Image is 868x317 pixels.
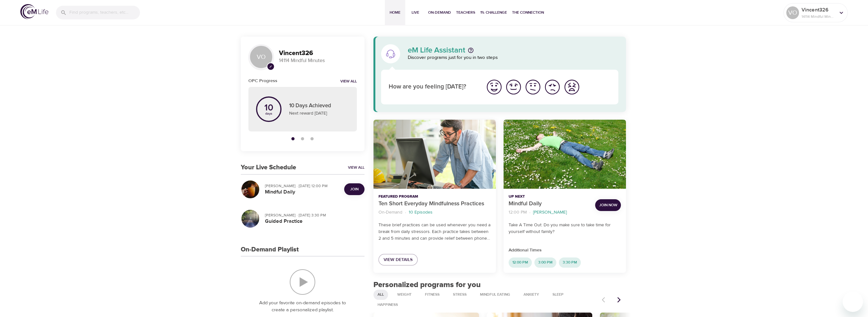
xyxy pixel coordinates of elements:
[348,165,365,170] a: View All
[265,218,359,225] h5: Guided Practice
[559,257,581,268] div: 3:30 PM
[408,46,465,54] p: eM Life Assistant
[428,9,451,16] span: On-Demand
[509,257,532,268] div: 12:00 PM
[476,290,514,300] div: Mindful Eating
[409,209,433,216] p: 10 Episodes
[378,208,491,217] nav: breadcrumb
[543,77,562,97] button: I'm feeling bad
[279,50,357,57] h3: Vincent326
[385,49,396,59] img: eM Life Assistant
[389,82,477,92] p: How are you feeling [DATE]?
[373,120,496,189] button: Ten Short Everyday Mindfulness Practices
[378,209,402,216] p: On-Demand
[476,292,514,297] span: Mindful Eating
[248,77,277,84] h6: OPC Progress
[373,290,388,300] div: All
[549,292,567,297] span: Sleep
[524,78,542,96] img: ok
[480,9,507,16] span: 1% Challenge
[529,208,531,217] li: ·
[265,183,339,189] p: [PERSON_NAME] · [DATE] 12:00 PM
[456,9,475,16] span: Teachers
[484,77,504,97] button: I'm feeling great
[503,120,626,189] button: Mindful Daily
[408,9,423,16] span: Live
[612,293,626,307] button: Next items
[449,290,471,300] div: Stress
[384,256,413,264] span: View Details
[20,4,48,19] img: logo
[350,186,358,193] span: Join
[534,257,556,268] div: 3:00 PM
[378,200,491,208] p: Ten Short Everyday Mindfulness Practices
[241,246,299,253] h3: On-Demand Playlist
[69,6,140,19] input: Find programs, teachers, etc...
[559,260,581,265] span: 3:30 PM
[421,290,444,300] div: Fitness
[279,57,357,64] p: 14114 Mindful Minutes
[449,292,470,297] span: Stress
[405,208,406,217] li: ·
[512,9,544,16] span: The Connection
[533,209,567,216] p: [PERSON_NAME]
[544,78,561,96] img: bad
[548,290,568,300] div: Sleep
[264,112,273,115] p: days
[373,280,626,290] h2: Personalized programs for you
[408,54,619,61] p: Discover programs just for you in two steps
[289,102,349,110] p: 10 Days Achieved
[265,189,339,195] h5: Mindful Daily
[509,194,590,200] p: Up Next
[520,292,543,297] span: Anxiety
[378,194,491,200] p: Featured Program
[599,202,617,208] span: Join Now
[264,103,273,112] p: 10
[505,78,522,96] img: good
[786,6,799,19] div: VO
[290,269,315,295] img: On-Demand Playlist
[509,208,590,217] nav: breadcrumb
[523,77,543,97] button: I'm feeling ok
[393,290,416,300] div: Weight
[265,212,359,218] p: [PERSON_NAME] · [DATE] 3:30 PM
[373,300,402,310] div: Happiness
[843,292,863,312] iframe: Button to launch messaging window
[421,292,443,297] span: Fitness
[504,77,523,97] button: I'm feeling good
[253,299,352,314] p: Add your favorite on-demand episodes to create a personalized playlist.
[241,164,296,171] h3: Your Live Schedule
[562,77,581,97] button: I'm feeling worst
[595,199,621,211] button: Join Now
[344,183,365,195] button: Join
[289,110,349,117] p: Next reward [DATE]
[802,6,835,14] p: Vincent326
[519,290,543,300] div: Anxiety
[509,260,532,265] span: 12:00 PM
[509,200,590,208] p: Mindful Daily
[802,14,835,19] p: 14114 Mindful Minutes
[374,292,388,297] span: All
[248,44,274,70] div: VO
[378,222,491,242] p: These brief practices can be used whenever you need a break from daily stressors. Each practice t...
[393,292,415,297] span: Weight
[387,9,403,16] span: Home
[340,79,357,84] a: View all notifications
[378,254,418,266] a: View Details
[509,222,621,235] p: Take A Time Out: Do you make sure to take time for yourself without family?
[509,209,527,216] p: 12:00 PM
[534,260,556,265] span: 3:00 PM
[485,78,503,96] img: great
[374,302,402,307] span: Happiness
[563,78,580,96] img: worst
[509,247,621,254] p: Additional Times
